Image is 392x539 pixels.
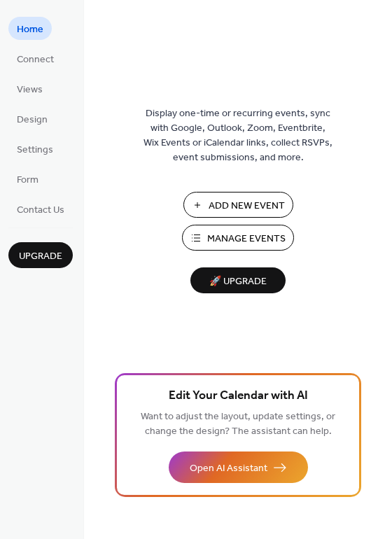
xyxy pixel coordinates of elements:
[190,267,286,293] button: 🚀 Upgrade
[141,407,335,441] span: Want to adjust the layout, update settings, or change the design? The assistant can help.
[190,461,267,476] span: Open AI Assistant
[17,22,43,37] span: Home
[169,451,308,483] button: Open AI Assistant
[17,83,43,97] span: Views
[207,232,286,246] span: Manage Events
[17,113,48,127] span: Design
[8,137,62,160] a: Settings
[17,173,38,188] span: Form
[182,225,294,251] button: Manage Events
[17,203,64,218] span: Contact Us
[143,106,332,165] span: Display one-time or recurring events, sync with Google, Outlook, Zoom, Eventbrite, Wix Events or ...
[19,249,62,264] span: Upgrade
[183,192,293,218] button: Add New Event
[8,167,47,190] a: Form
[8,197,73,220] a: Contact Us
[8,47,62,70] a: Connect
[8,107,56,130] a: Design
[169,386,308,406] span: Edit Your Calendar with AI
[17,143,53,157] span: Settings
[17,52,54,67] span: Connect
[8,17,52,40] a: Home
[8,242,73,268] button: Upgrade
[199,272,277,291] span: 🚀 Upgrade
[209,199,285,213] span: Add New Event
[8,77,51,100] a: Views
